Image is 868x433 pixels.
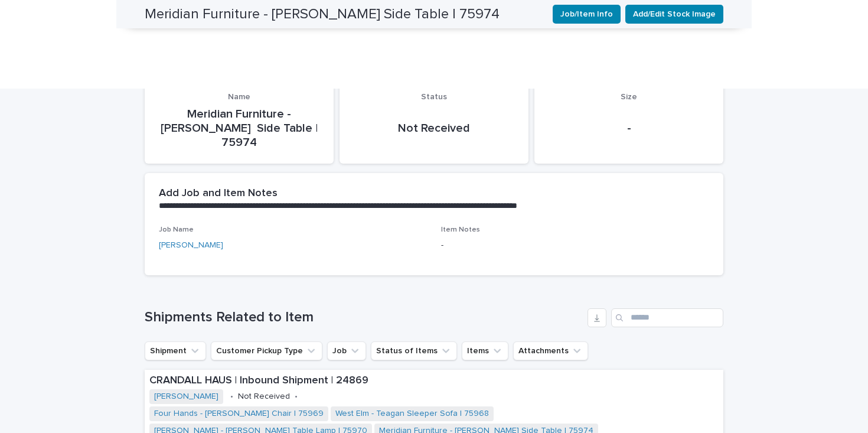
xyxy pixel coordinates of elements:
[560,8,613,20] span: Job/Item Info
[154,409,324,419] a: Four Hands - [PERSON_NAME] Chair | 75969
[211,341,322,360] button: Customer Pickup Type
[611,308,723,327] input: Search
[421,93,447,101] span: Status
[441,239,709,252] p: -
[335,409,489,419] a: West Elm - Teagan Sleeper Sofa | 75968
[633,8,716,20] span: Add/Edit Stock Image
[149,375,719,388] p: CRANDALL HAUS | Inbound Shipment | 24869
[625,5,723,24] button: Add/Edit Stock Image
[371,341,457,360] button: Status of Items
[441,226,480,233] span: Item Notes
[159,239,223,252] a: [PERSON_NAME]
[513,341,588,360] button: Attachments
[154,392,218,402] a: [PERSON_NAME]
[295,392,298,402] p: •
[145,309,583,326] h1: Shipments Related to Item
[238,392,290,402] p: Not Received
[354,121,514,135] p: Not Received
[145,341,206,360] button: Shipment
[145,6,500,23] h2: Meridian Furniture - [PERSON_NAME] Side Table | 75974
[549,121,709,135] p: -
[228,93,250,101] span: Name
[159,226,194,233] span: Job Name
[462,341,508,360] button: Items
[159,187,278,200] h2: Add Job and Item Notes
[327,341,366,360] button: Job
[621,93,637,101] span: Size
[230,392,233,402] p: •
[159,107,319,149] p: Meridian Furniture - [PERSON_NAME] Side Table | 75974
[553,5,621,24] button: Job/Item Info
